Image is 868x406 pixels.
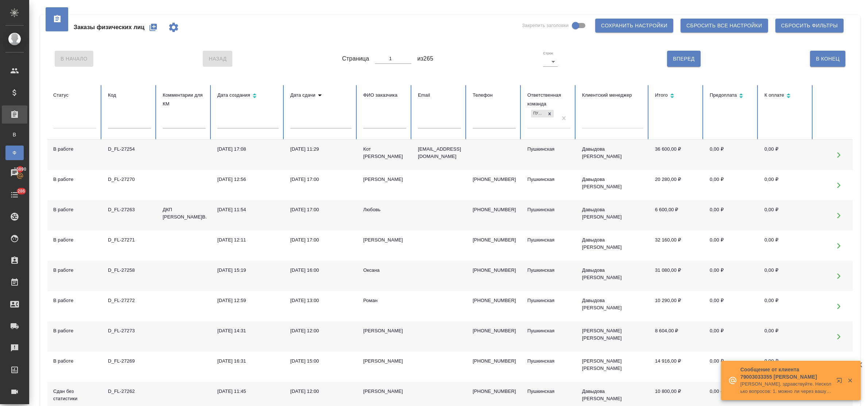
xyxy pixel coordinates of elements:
[74,23,144,32] span: Заказы физических лиц
[527,176,570,183] div: Пушкинская
[576,261,649,291] td: Давыдова [PERSON_NAME]
[810,51,845,67] button: В Конец
[582,91,643,100] div: Клиентский менеджер
[363,267,406,274] div: Оксана
[290,388,352,395] div: [DATE] 12:00
[217,146,279,153] div: [DATE] 17:08
[108,357,151,365] div: D_FL-27269
[108,91,151,100] div: Код
[53,236,96,244] div: В работе
[473,388,516,395] p: [PHONE_NUMBER]
[144,19,162,36] button: Создать
[740,366,832,380] p: Сообщение от клиента 79003033355 [PERSON_NAME]
[473,267,516,274] p: [PHONE_NUMBER]
[473,206,516,213] p: [PHONE_NUMBER]
[847,329,862,344] button: Удалить
[290,297,352,304] div: [DATE] 13:00
[781,21,838,30] span: Сбросить фильтры
[649,140,704,170] td: 36 600,00 ₽
[673,54,694,63] span: Вперед
[649,200,704,231] td: 6 600,00 ₽
[217,236,279,244] div: [DATE] 12:11
[363,388,406,395] div: [PERSON_NAME]
[363,236,406,244] div: [PERSON_NAME]
[759,261,813,291] td: 0,00 ₽
[108,297,151,304] div: D_FL-27272
[163,206,206,221] p: ДКП [PERSON_NAME]В.
[764,91,807,101] div: Сортировка
[740,380,832,395] p: [PERSON_NAME], здравствуйте. Несколько вопросов: 1. можно ли через вашу компанию оформить вип-зап...
[704,321,759,352] td: 0,00 ₽
[290,357,352,365] div: [DATE] 15:00
[53,267,96,274] div: В работе
[527,206,570,213] div: Пушкинская
[847,359,862,374] button: Удалить
[655,91,698,101] div: Сортировка
[290,327,352,335] div: [DATE] 12:00
[522,22,569,29] span: Закрепить заголовки
[217,388,279,395] div: [DATE] 11:45
[831,178,846,193] button: Открыть
[816,54,840,63] span: В Конец
[649,321,704,352] td: 8 604,00 ₽
[13,187,30,195] span: 286
[759,140,813,170] td: 0,00 ₽
[217,206,279,213] div: [DATE] 11:54
[163,91,206,108] div: Комментарии для КМ
[576,140,649,170] td: Давыдова [PERSON_NAME]
[531,110,546,117] div: Пушкинская
[527,327,570,335] div: Пушкинская
[704,261,759,291] td: 0,00 ₽
[831,147,846,162] button: Открыть
[847,178,862,193] button: Удалить
[847,147,862,162] button: Удалить
[576,170,649,200] td: Давыдова [PERSON_NAME]
[473,327,516,335] p: [PHONE_NUMBER]
[342,54,369,63] span: Страница
[649,261,704,291] td: 31 080,00 ₽
[53,146,96,153] div: В работе
[759,291,813,321] td: 0,00 ₽
[704,352,759,382] td: 0,00 ₽
[473,91,516,100] div: Телефон
[217,357,279,365] div: [DATE] 16:31
[649,170,704,200] td: 20 280,00 ₽
[108,236,151,244] div: D_FL-27271
[53,297,96,304] div: В работе
[831,238,846,253] button: Открыть
[831,208,846,223] button: Открыть
[290,267,352,274] div: [DATE] 16:00
[290,91,352,100] div: Сортировка
[363,206,406,213] div: Любовь
[649,291,704,321] td: 10 290,00 ₽
[473,236,516,244] p: [PHONE_NUMBER]
[363,297,406,304] div: Роман
[473,357,516,365] p: [PHONE_NUMBER]
[417,54,433,63] span: из 265
[847,268,862,283] button: Удалить
[217,267,279,274] div: [DATE] 15:19
[473,176,516,183] p: [PHONE_NUMBER]
[108,146,151,153] div: D_FL-27254
[9,166,31,173] span: 15890
[704,291,759,321] td: 0,00 ₽
[53,388,96,402] div: Сдан без статистики
[527,297,570,304] div: Пушкинская
[290,236,352,244] div: [DATE] 17:00
[576,291,649,321] td: Давыдова [PERSON_NAME]
[847,238,862,253] button: Удалить
[363,146,406,160] div: Кот [PERSON_NAME]
[527,267,570,274] div: Пушкинская
[831,299,846,314] button: Открыть
[649,352,704,382] td: 14 916,00 ₽
[108,388,151,395] div: D_FL-27262
[576,200,649,231] td: Давыдова [PERSON_NAME]
[418,146,461,160] p: [EMAIL_ADDRESS][DOMAIN_NAME]
[842,377,857,384] button: Закрыть
[759,231,813,261] td: 0,00 ₽
[53,176,96,183] div: В работе
[759,352,813,382] td: 0,00 ₽
[601,21,667,30] span: Сохранить настройки
[759,200,813,231] td: 0,00 ₽
[108,206,151,213] div: D_FL-27263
